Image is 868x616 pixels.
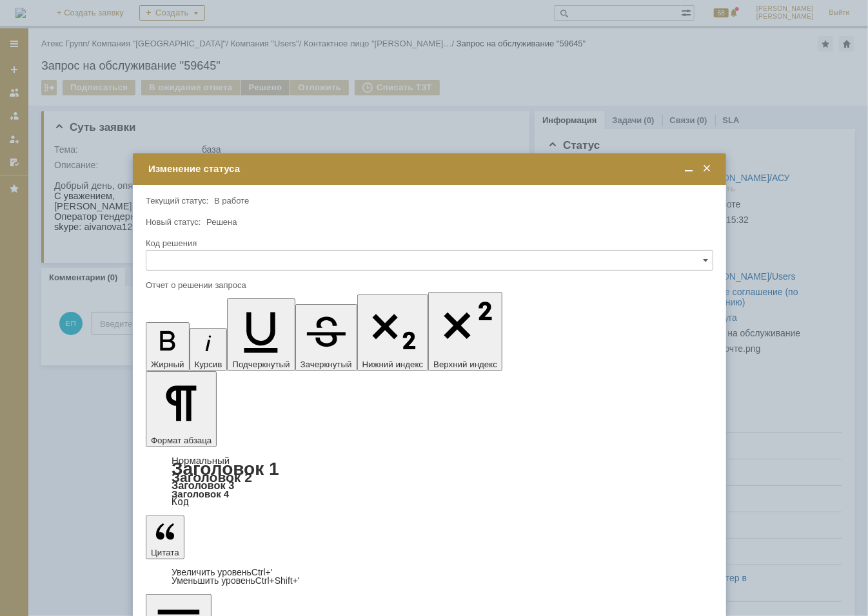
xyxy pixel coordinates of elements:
[172,455,230,466] a: Нормальный
[172,496,189,508] a: Код
[146,281,711,289] div: Отчет о решении запроса
[172,459,279,479] a: Заголовок 1
[252,567,273,577] span: Ctrl+'
[151,548,179,557] span: Цитата
[172,567,273,577] a: Increase
[362,360,424,369] span: Нижний индекс
[146,568,713,585] div: Цитата
[172,479,234,491] a: Заголовок 3
[146,515,184,559] button: Цитата
[148,163,713,175] div: Изменение статуса
[428,292,502,371] button: Верхний индекс
[195,360,222,369] span: Курсив
[295,304,357,371] button: Зачеркнутый
[433,360,497,369] span: Верхний индекс
[172,488,229,499] a: Заголовок 4
[146,217,201,227] label: Новый статус:
[190,328,228,371] button: Курсив
[357,294,429,371] button: Нижний индекс
[146,239,711,247] div: Код решения
[146,196,208,206] label: Текущий статус:
[172,575,300,586] a: Decrease
[151,436,212,445] span: Формат абзаца
[682,163,695,175] span: Свернуть (Ctrl + M)
[700,163,713,175] span: Закрыть
[301,360,352,369] span: Зачеркнутый
[232,360,290,369] span: Подчеркнутый
[146,322,190,371] button: Жирный
[172,470,252,485] a: Заголовок 2
[151,360,184,369] span: Жирный
[146,371,217,447] button: Формат абзаца
[227,298,295,371] button: Подчеркнутый
[146,456,713,506] div: Формат абзаца
[214,196,249,206] span: В работе
[255,575,300,586] span: Ctrl+Shift+'
[206,217,237,227] span: Решена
